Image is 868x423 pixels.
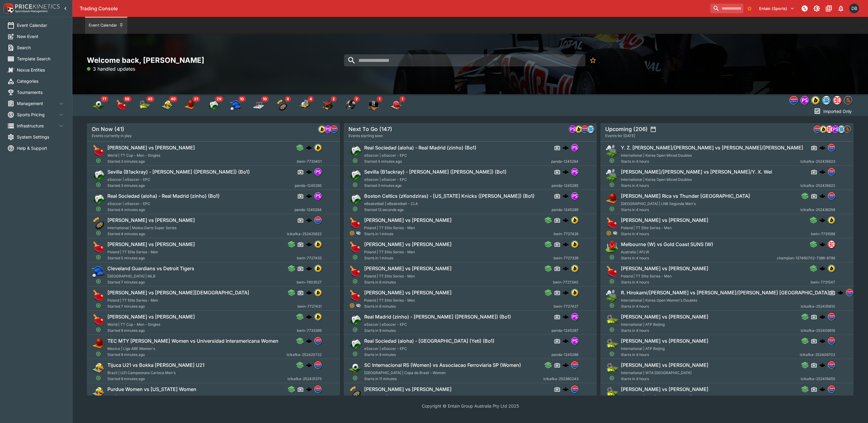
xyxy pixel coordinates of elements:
[107,290,249,296] h6: [PERSON_NAME] vs [PERSON_NAME][DEMOGRAPHIC_DATA]
[92,144,105,157] img: table_tennis.png
[621,145,803,151] h6: Y. Z. [PERSON_NAME]/[PERSON_NAME] vs [PERSON_NAME]/[PERSON_NAME]
[364,314,511,320] h6: Real Madrid (zinho) - [PERSON_NAME] ([PERSON_NAME]) (Bo1)
[107,362,205,368] h6: Tijuca U21 vs Bokka [PERSON_NAME] U21
[315,217,321,223] img: lclkafka.png
[315,289,321,296] img: bwin.png
[800,207,835,213] span: lclkafka-252436258
[315,313,321,320] img: bwin.png
[822,96,830,104] img: betradar.png
[306,193,312,199] img: logo-cerberus.svg
[92,241,105,254] img: table_tennis.png
[348,192,362,206] img: esports.png
[828,265,835,272] img: bwin.png
[621,193,750,199] h6: [PERSON_NAME] Rica vs Thunder [GEOGRAPHIC_DATA]
[17,89,65,95] span: Tournaments
[306,217,312,223] img: logo-cerberus.svg
[17,33,65,40] span: New Event
[847,2,861,15] button: Daniel Beswick
[820,126,827,133] img: bwin.png
[367,99,380,111] div: Tv Specials
[800,183,835,189] span: lclkafka-252435622
[107,241,195,248] h6: [PERSON_NAME] vs [PERSON_NAME]
[107,193,220,199] h6: Real Sociedad (aloha) - Real Madrid (zinho) (Bo1)
[345,99,357,111] img: american_football
[184,99,196,111] img: basketball
[115,99,127,111] img: table_tennis
[315,362,321,368] img: lclkafka.png
[822,96,831,104] div: betradar
[17,145,65,151] span: Help & Support
[605,337,618,351] img: tennis.png
[621,314,708,320] h6: [PERSON_NAME] vs [PERSON_NAME]
[828,313,835,320] img: lclkafka.png
[605,361,618,375] img: tennis.png
[571,241,578,248] img: bwin.png
[571,289,578,296] img: bwin.png
[563,265,569,271] img: logo-cerberus.svg
[92,289,105,302] img: table_tennis.png
[833,96,841,104] img: championdata.png
[17,56,65,62] span: Template Search
[107,169,250,175] h6: Sevilla (B1ackray) - [PERSON_NAME] ([PERSON_NAME]) (Bo1)
[587,54,599,66] button: No Bookmarks
[575,126,582,133] img: bwin.png
[2,2,14,14] img: PriceKinetics Logo
[348,216,362,230] img: table_tennis.png
[324,126,332,133] div: pandascore
[17,100,58,107] span: Management
[322,99,334,111] div: Snooker
[345,99,357,111] div: American Football
[315,386,321,393] img: lclkafka.png
[92,192,105,206] img: esports.png
[828,144,835,151] div: lclkafka
[364,241,452,248] h6: [PERSON_NAME] vs [PERSON_NAME]
[828,144,835,151] img: lclkafka.png
[207,99,219,111] img: esports
[569,126,576,133] img: pandascore.png
[811,279,835,285] span: bwin-7731547
[581,126,588,133] img: lclkafka.png
[571,265,578,272] img: bwin.png
[92,133,132,139] span: Events currently in play
[605,126,648,133] h5: Upcoming (206)
[812,96,819,104] img: bwin.png
[800,159,835,165] span: lclkafka-252435623
[96,158,101,163] svg: Open
[306,241,312,247] img: logo-cerberus.svg
[364,362,521,368] h6: SC Internacional RS (Women) vs Associacao Ferroviaria SP (Women)
[295,183,322,189] span: panda-1245285
[306,362,312,368] img: logo-cerberus.svg
[364,159,551,165] span: Started 4 minutes ago
[123,96,131,102] span: 59
[605,241,618,254] img: australian_rules.png
[552,328,578,334] span: panda-1245287
[826,126,833,133] div: championdata
[844,96,852,104] div: sportingsolutions
[348,289,362,302] img: table_tennis.png
[297,279,322,285] span: bwin-7603527
[835,3,846,14] button: Notifications
[92,99,104,111] div: Soccer
[554,255,578,261] span: bwin-7727339
[833,96,841,104] div: championdata
[306,338,312,344] img: logo-cerberus.svg
[344,54,586,66] input: search
[253,99,265,111] div: Ice Hockey
[621,290,829,296] h6: R. Hirokami/[PERSON_NAME] vs [PERSON_NAME]/[PERSON_NAME] [GEOGRAPHIC_DATA]
[571,168,578,175] div: pandascore
[605,133,635,139] span: Events for [DATE]
[563,362,569,368] img: logo-cerberus.svg
[399,96,405,102] span: 1
[17,22,65,28] span: Event Calendar
[801,328,835,334] span: lclkafka-252406616
[390,99,402,111] img: handball
[364,193,535,199] h6: Boston Celtics (zKondziras) - [US_STATE] Knicks ([PERSON_NAME]) (Bo1)
[253,99,265,111] img: ice_hockey
[605,313,618,326] img: tennis.png
[563,169,569,175] img: logo-cerberus.svg
[755,4,798,13] button: Select Tenant
[826,126,833,133] img: championdata.png
[17,44,65,51] span: Search
[92,99,104,111] img: soccer
[331,96,337,102] span: 2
